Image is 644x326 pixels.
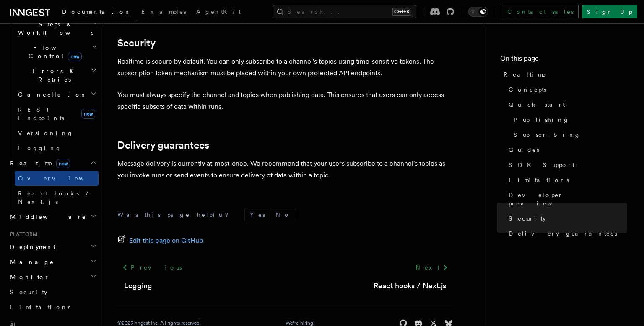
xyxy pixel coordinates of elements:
[505,97,627,112] a: Quick start
[502,5,579,18] a: Contact sales
[7,273,49,281] span: Monitor
[504,70,546,79] span: Realtime
[7,258,54,266] span: Manage
[514,116,569,124] span: Publishing
[117,235,203,246] a: Edit this page on GitHub
[117,139,209,151] a: Delivery guarantees
[514,131,581,139] span: Subscribing
[15,102,99,126] a: REST Endpointsnew
[117,260,187,275] a: Previous
[510,112,627,127] a: Publishing
[7,159,70,167] span: Realtime
[505,172,627,187] a: Limitations
[117,89,453,113] p: You must always specify the channel and topics when publishing data. This ensures that users can ...
[117,210,234,219] p: Was this page helpful?
[81,109,95,119] span: new
[7,243,55,251] span: Deployment
[500,54,627,67] h4: On this page
[56,159,70,168] span: new
[15,40,99,64] button: Flow Controlnew
[7,300,99,315] a: Limitations
[509,229,617,238] span: Delivery guarantees
[270,208,296,221] button: No
[18,106,64,121] span: REST Endpoints
[500,67,627,82] a: Realtime
[505,211,627,226] a: Security
[18,145,62,151] span: Logging
[191,3,246,23] a: AgentKit
[62,8,131,15] span: Documentation
[7,209,99,224] button: Middleware
[509,191,627,208] span: Developer preview
[18,190,92,205] span: React hooks / Next.js
[273,5,416,18] button: Search...Ctrl+K
[15,44,92,60] span: Flow Control
[510,127,627,142] a: Subscribing
[7,254,99,270] button: Manage
[15,171,99,186] a: Overview
[7,156,99,171] button: Realtimenew
[136,3,191,23] a: Examples
[505,142,627,157] a: Guides
[392,8,411,16] kbd: Ctrl+K
[15,141,99,156] a: Logging
[509,146,539,154] span: Guides
[18,130,73,136] span: Versioning
[117,158,453,181] p: Message delivery is currently at-most-once. We recommend that your users subscribe to a channel's...
[15,186,99,209] a: React hooks / Next.js
[57,3,136,23] a: Documentation
[10,304,70,311] span: Limitations
[15,90,87,99] span: Cancellation
[15,64,99,87] button: Errors & Retries
[509,161,574,169] span: SDK Support
[68,52,82,61] span: new
[7,2,99,156] div: Inngest Functions
[509,214,546,223] span: Security
[7,239,99,254] button: Deployment
[15,20,93,37] span: Steps & Workflows
[505,187,627,211] a: Developer preview
[410,260,453,275] a: Next
[15,67,91,84] span: Errors & Retries
[196,8,241,15] span: AgentKit
[582,5,637,18] a: Sign Up
[117,37,156,49] a: Security
[7,285,99,300] a: Security
[505,226,627,241] a: Delivery guarantees
[505,82,627,97] a: Concepts
[509,85,546,94] span: Concepts
[7,171,99,209] div: Realtimenew
[124,280,152,292] a: Logging
[129,235,203,246] span: Edit this page on GitHub
[245,208,270,221] button: Yes
[7,270,99,285] button: Monitor
[468,7,488,17] button: Toggle dark mode
[374,280,446,292] a: React hooks / Next.js
[141,8,186,15] span: Examples
[117,56,453,79] p: Realtime is secure by default. You can only subscribe to a channel's topics using time-sensitive ...
[509,176,569,184] span: Limitations
[7,231,38,238] span: Platform
[18,175,104,182] span: Overview
[15,87,99,102] button: Cancellation
[509,100,565,109] span: Quick start
[15,17,99,40] button: Steps & Workflows
[505,157,627,172] a: SDK Support
[10,289,47,295] span: Security
[15,126,99,141] a: Versioning
[7,213,86,221] span: Middleware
